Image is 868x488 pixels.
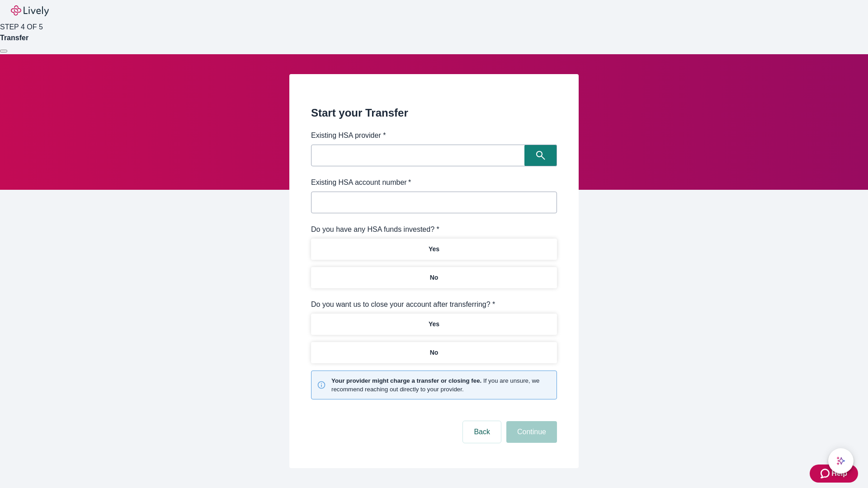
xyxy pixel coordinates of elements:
p: Yes [429,244,439,254]
svg: Lively AI Assistant [836,456,845,465]
button: No [311,267,557,288]
button: Yes [311,239,557,260]
label: Existing HSA account number [311,177,411,188]
button: Yes [311,314,557,335]
h2: Start your Transfer [311,105,557,121]
button: Search icon [524,145,557,166]
small: If you are unsure, we recommend reaching out directly to your provider. [331,376,551,394]
p: No [430,348,439,357]
label: Do you want us to close your account after transferring? * [311,299,495,310]
strong: Your provider might charge a transfer or closing fee. [331,377,481,384]
svg: Search icon [536,151,545,160]
button: Zendesk support iconHelp [810,465,858,483]
img: Lively [11,5,49,16]
span: Help [831,468,847,479]
button: Back [463,421,501,443]
label: Do you have any HSA funds invested? * [311,224,439,235]
input: Search input [314,149,524,162]
svg: Zendesk support icon [821,468,831,479]
button: No [311,342,557,363]
label: Existing HSA provider * [311,130,386,141]
p: Yes [429,319,439,329]
p: No [430,273,439,282]
button: chat [828,448,854,474]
